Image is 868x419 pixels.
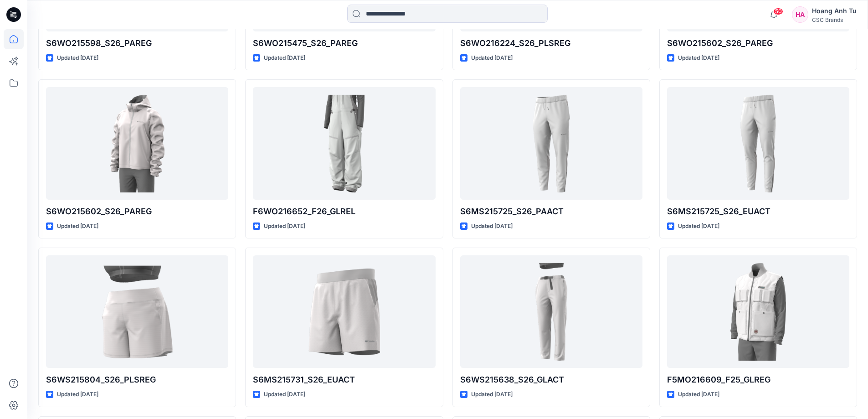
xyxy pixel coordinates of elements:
p: S6MS215731_S26_EUACT [253,373,435,386]
p: S6WO215598_S26_PAREG [46,37,228,50]
p: S6WO215602_S26_PAREG [667,37,849,50]
p: F6WO216652_F26_GLREL [253,205,435,218]
a: S6MS215731_S26_EUACT [253,255,435,368]
p: Updated [DATE] [57,390,98,399]
p: S6MS215725_S26_PAACT [460,205,642,218]
a: S6MS215725_S26_EUACT [667,87,849,200]
p: Updated [DATE] [471,390,513,399]
div: Hoang Anh Tu [812,5,857,16]
p: Updated [DATE] [57,222,98,231]
p: F5MO216609_F25_GLREG [667,373,849,386]
p: Updated [DATE] [678,390,719,399]
a: S6WS215804_S26_PLSREG [46,255,228,368]
p: S6WO215475_S26_PAREG [253,37,435,50]
div: CSC Brands [812,16,857,23]
a: F6WO216652_F26_GLREL [253,87,435,200]
span: 50 [773,8,783,15]
p: S6MS215725_S26_EUACT [667,205,849,218]
p: S6WO215602_S26_PAREG [46,205,228,218]
a: F5MO216609_F25_GLREG [667,255,849,368]
p: Updated [DATE] [264,390,305,399]
p: Updated [DATE] [264,222,305,231]
p: Updated [DATE] [57,53,98,63]
a: S6WS215638_S26_GLACT [460,255,642,368]
p: Updated [DATE] [678,222,719,231]
p: S6WS215804_S26_PLSREG [46,373,228,386]
p: S6WO216224_S26_PLSREG [460,37,642,50]
p: Updated [DATE] [264,53,305,63]
p: Updated [DATE] [678,53,719,63]
a: S6MS215725_S26_PAACT [460,87,642,200]
p: Updated [DATE] [471,222,513,231]
p: S6WS215638_S26_GLACT [460,373,642,386]
a: S6WO215602_S26_PAREG [46,87,228,200]
div: HA [792,6,808,23]
p: Updated [DATE] [471,53,513,63]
